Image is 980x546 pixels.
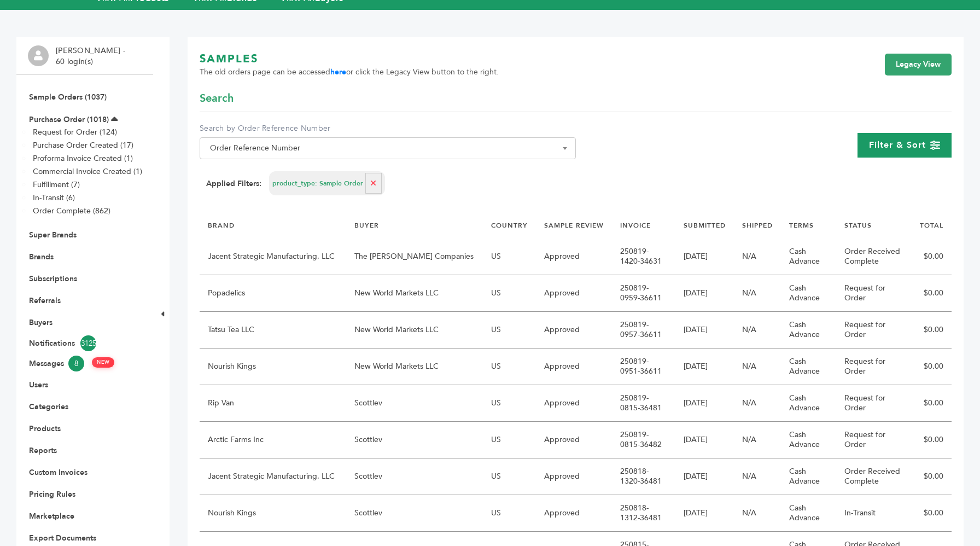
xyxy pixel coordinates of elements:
td: 250819-0951-36611 [612,348,675,385]
a: Referrals [29,295,61,306]
td: Nourish Kings [200,348,346,385]
a: INVOICE [620,221,651,230]
span: 8 [68,356,84,371]
a: Marketplace [29,511,74,521]
td: [DATE] [675,385,734,422]
td: Scottlev [346,422,483,458]
td: N/A [734,275,781,312]
span: NEW [92,357,114,368]
td: 250819-0815-36482 [612,422,675,458]
a: TOTAL [920,221,943,230]
td: $0.00 [912,422,952,458]
td: Arctic Farms Inc [200,422,346,458]
a: STATUS [844,221,872,230]
td: New World Markets LLC [346,275,483,312]
td: Cash Advance [781,385,836,422]
td: 250819-0959-36611 [612,275,675,312]
td: Approved [536,458,612,495]
a: here [330,67,346,77]
td: US [483,422,536,458]
td: [DATE] [675,348,734,385]
td: N/A [734,385,781,422]
span: The old orders page can be accessed or click the Legacy View button to the right. [200,67,499,78]
td: 250819-0815-36481 [612,385,675,422]
td: 250818-1312-36481 [612,495,675,532]
td: N/A [734,422,781,458]
a: Purchase Order Created (17) [33,140,133,150]
td: Tatsu Tea LLC [200,312,346,348]
a: Commercial Invoice Created (1) [33,166,142,177]
td: Approved [536,422,612,458]
a: SUBMITTED [684,221,726,230]
td: Approved [536,275,612,312]
td: Cash Advance [781,312,836,348]
td: $0.00 [912,458,952,495]
td: Request for Order [836,422,912,458]
a: SAMPLE REVIEW [544,221,604,230]
td: Request for Order [836,312,912,348]
a: Legacy View [885,54,952,75]
a: Order Complete (862) [33,206,110,216]
a: Messages8 NEW [29,356,141,371]
a: Pricing Rules [29,489,75,499]
td: N/A [734,495,781,532]
a: Sample Orders (1037) [29,92,107,102]
span: Search [200,91,234,106]
a: In-Transit (6) [33,193,75,203]
td: 250819-1420-34631 [612,239,675,275]
td: [DATE] [675,312,734,348]
td: Scottlev [346,495,483,532]
td: N/A [734,348,781,385]
td: US [483,385,536,422]
a: Notifications3125 [29,335,141,351]
td: Cash Advance [781,275,836,312]
td: $0.00 [912,275,952,312]
a: Custom Invoices [29,467,87,478]
a: Super Brands [29,230,77,240]
td: Request for Order [836,275,912,312]
td: [DATE] [675,458,734,495]
td: 250818-1320-36481 [612,458,675,495]
td: Approved [536,239,612,275]
td: US [483,348,536,385]
span: product_type: Sample Order [272,179,363,188]
td: $0.00 [912,348,952,385]
td: [DATE] [675,422,734,458]
td: $0.00 [912,385,952,422]
a: Products [29,423,61,434]
td: Cash Advance [781,458,836,495]
a: TERMS [789,221,814,230]
a: Categories [29,402,68,412]
td: In-Transit [836,495,912,532]
td: The [PERSON_NAME] Companies [346,239,483,275]
a: Subscriptions [29,274,77,284]
td: US [483,275,536,312]
td: Order Received Complete [836,458,912,495]
a: Request for Order (124) [33,127,117,137]
td: Approved [536,385,612,422]
td: [DATE] [675,495,734,532]
label: Search by Order Reference Number [200,123,576,134]
td: Rip Van [200,385,346,422]
td: Popadelics [200,275,346,312]
td: Cash Advance [781,422,836,458]
td: Jacent Strategic Manufacturing, LLC [200,239,346,275]
td: Jacent Strategic Manufacturing, LLC [200,458,346,495]
td: Cash Advance [781,495,836,532]
a: Purchase Order (1018) [29,114,109,125]
a: Export Documents [29,533,96,543]
td: $0.00 [912,495,952,532]
td: [DATE] [675,275,734,312]
td: 250819-0957-36611 [612,312,675,348]
span: 3125 [80,335,96,351]
td: Approved [536,495,612,532]
td: Request for Order [836,385,912,422]
strong: Applied Filters: [206,178,261,189]
a: Fulfillment (7) [33,179,80,190]
a: BUYER [354,221,379,230]
img: profile.png [28,45,49,66]
td: New World Markets LLC [346,312,483,348]
a: Brands [29,252,54,262]
td: US [483,312,536,348]
a: COUNTRY [491,221,528,230]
